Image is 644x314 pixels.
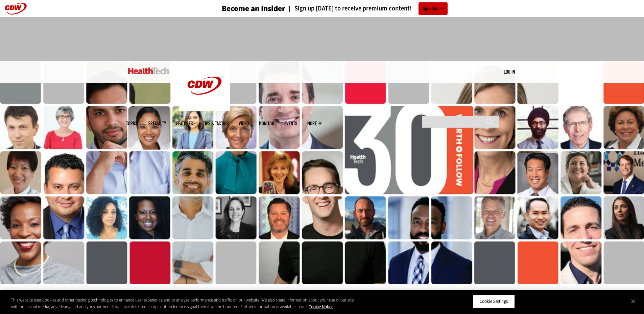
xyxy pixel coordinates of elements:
[284,121,297,126] a: Events
[307,121,321,126] span: More
[176,121,193,126] a: Features
[148,121,166,126] span: Specialty
[222,5,285,12] h3: Become an Insider
[199,24,445,54] iframe: advertisement
[196,5,285,12] a: Become an Insider
[419,2,448,15] a: Sign Up
[504,69,515,75] a: Log in
[473,294,515,309] button: Cookie Settings
[179,61,230,111] img: Home
[126,121,138,126] span: Topics
[128,68,169,74] img: Home
[626,294,641,309] button: Close
[504,68,515,75] div: User menu
[259,121,274,126] a: MonITor
[285,5,412,12] a: Sign up [DATE] to receive premium content!
[179,105,230,112] a: CDW
[11,297,354,310] div: This website uses cookies and other tracking technologies to enhance user experience and to analy...
[309,304,333,310] a: More information about your privacy
[239,121,249,126] a: Video
[203,121,229,126] a: Tips & Tactics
